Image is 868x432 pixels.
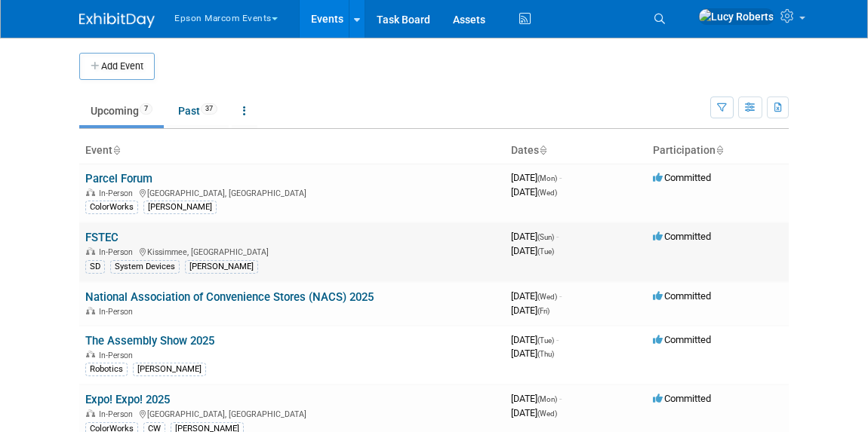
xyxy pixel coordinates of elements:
[79,13,155,28] img: ExhibitDay
[86,307,95,314] img: In-Person Event
[511,231,559,242] span: [DATE]
[79,97,164,125] a: Upcoming7
[99,247,137,257] span: In-Person
[85,231,119,244] a: FSTEC
[511,186,557,198] span: [DATE]
[85,172,152,185] a: Parcel Forum
[537,293,557,301] span: (Wed)
[85,260,105,274] div: SD
[133,363,206,376] div: [PERSON_NAME]
[85,245,499,257] div: Kissimmee, [GEOGRAPHIC_DATA]
[653,334,711,345] span: Committed
[537,233,554,241] span: (Sun)
[110,260,180,274] div: System Devices
[511,245,554,256] span: [DATE]
[511,290,562,302] span: [DATE]
[185,260,258,274] div: [PERSON_NAME]
[537,247,554,256] span: (Tue)
[556,334,559,345] span: -
[537,350,554,358] span: (Thu)
[86,409,95,417] img: In-Person Event
[511,305,549,316] span: [DATE]
[85,201,138,214] div: ColorWorks
[85,407,499,419] div: [GEOGRAPHIC_DATA], [GEOGRAPHIC_DATA]
[559,393,562,404] span: -
[140,103,152,115] span: 7
[511,393,562,404] span: [DATE]
[99,351,137,360] span: In-Person
[537,188,557,197] span: (Wed)
[559,290,562,302] span: -
[167,97,229,125] a: Past37
[86,188,95,196] img: In-Person Event
[112,144,120,156] a: Sort by Event Name
[143,201,217,214] div: [PERSON_NAME]
[539,144,546,156] a: Sort by Start Date
[647,138,789,164] th: Participation
[511,172,562,183] span: [DATE]
[79,138,505,164] th: Event
[99,188,137,198] span: In-Person
[559,172,562,183] span: -
[99,307,137,317] span: In-Person
[511,334,559,345] span: [DATE]
[537,409,557,418] span: (Wed)
[99,409,137,419] span: In-Person
[653,393,711,404] span: Committed
[79,53,155,80] button: Add Event
[556,231,559,242] span: -
[85,334,214,348] a: The Assembly Show 2025
[653,172,711,183] span: Committed
[653,231,711,242] span: Committed
[537,395,557,403] span: (Mon)
[86,247,95,255] img: In-Person Event
[716,144,723,156] a: Sort by Participation Type
[86,351,95,358] img: In-Person Event
[85,290,374,304] a: National Association of Convenience Stores (NACS) 2025
[537,307,549,315] span: (Fri)
[85,393,170,406] a: Expo! Expo! 2025
[201,103,217,115] span: 37
[85,186,499,198] div: [GEOGRAPHIC_DATA], [GEOGRAPHIC_DATA]
[653,290,711,302] span: Committed
[537,174,557,182] span: (Mon)
[505,138,647,164] th: Dates
[698,8,774,25] img: Lucy Roberts
[511,348,554,359] span: [DATE]
[511,407,557,418] span: [DATE]
[85,363,128,376] div: Robotics
[537,336,554,345] span: (Tue)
